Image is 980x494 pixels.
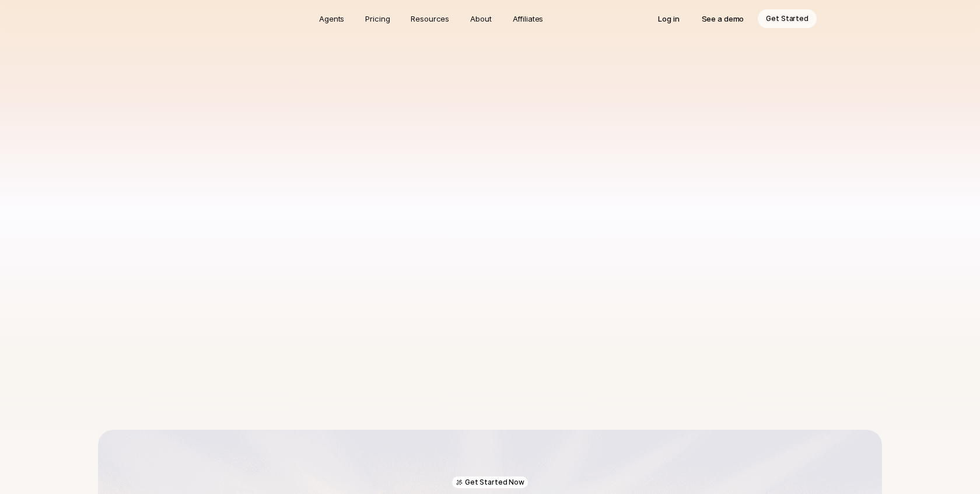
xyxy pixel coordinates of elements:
a: Get Started [758,9,817,28]
a: About [463,9,498,28]
input: Submit [327,286,653,312]
a: See a demo [694,9,752,28]
a: Pricing [358,9,397,28]
p: Describe a workflow of yours that needs to be automated and we'll connect you to our CEO, [PERSON... [327,96,653,127]
a: Log in [650,9,687,28]
p: Log in [658,13,679,25]
h1: Get Started [176,50,803,82]
a: Resources [404,9,456,28]
p: Resources [411,13,449,25]
p: See a demo [702,13,744,25]
p: Get Started Now [465,478,524,487]
p: Affiliates [513,13,544,25]
p: About [470,13,491,25]
p: Get Started [766,13,808,25]
a: Affiliates [506,9,551,28]
a: Agents [312,9,351,28]
input: Enter your name [327,143,653,169]
p: Agents [319,13,344,25]
p: Pricing [365,13,390,25]
input: Enter your email address [327,178,653,204]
